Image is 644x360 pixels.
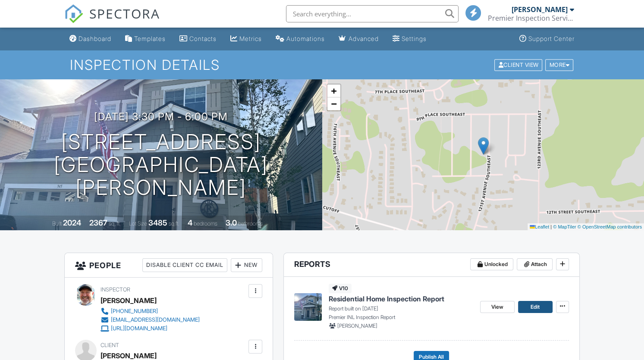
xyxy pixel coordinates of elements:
[111,316,200,323] div: [EMAIL_ADDRESS][DOMAIN_NAME]
[389,31,430,47] a: Settings
[89,218,107,227] div: 2367
[101,294,157,307] div: [PERSON_NAME]
[238,220,263,227] span: bathrooms
[79,35,111,42] div: Dashboard
[488,14,574,22] div: Premier Inspection Services LLC
[516,31,578,47] a: Support Center
[349,35,379,42] div: Advanced
[478,137,489,155] img: Marker
[52,220,62,227] span: Built
[129,220,147,227] span: Lot Size
[512,5,568,14] div: [PERSON_NAME]
[402,35,427,42] div: Settings
[70,57,574,72] h1: Inspection Details
[188,218,192,227] div: 4
[231,258,262,272] div: New
[331,85,336,96] span: +
[327,85,340,97] a: Zoom in
[335,31,382,47] a: Advanced
[194,220,217,227] span: bedrooms
[101,342,119,348] span: Client
[227,31,265,47] a: Metrics
[89,4,160,22] span: SPECTORA
[122,31,169,47] a: Templates
[65,253,273,278] h3: People
[493,61,544,68] a: Client View
[286,5,459,22] input: Search everything...
[101,324,200,333] a: [URL][DOMAIN_NAME]
[111,325,167,332] div: [URL][DOMAIN_NAME]
[109,220,121,227] span: sq. ft.
[64,4,83,23] img: The Best Home Inspection Software - Spectora
[286,35,325,42] div: Automations
[101,286,130,293] span: Inspector
[66,31,115,47] a: Dashboard
[528,35,575,42] div: Support Center
[134,35,166,42] div: Templates
[101,316,200,324] a: [EMAIL_ADDRESS][DOMAIN_NAME]
[494,59,542,71] div: Client View
[239,35,262,42] div: Metrics
[176,31,220,47] a: Contacts
[578,224,642,229] a: © OpenStreetMap contributors
[530,224,549,229] a: Leaflet
[94,111,228,122] h3: [DATE] 3:30 pm - 6:00 pm
[169,220,179,227] span: sq.ft.
[64,12,160,30] a: SPECTORA
[63,218,81,227] div: 2024
[272,31,328,47] a: Automations (Basic)
[14,131,308,199] h1: [STREET_ADDRESS] [GEOGRAPHIC_DATA][PERSON_NAME]
[553,224,576,229] a: © MapTiler
[142,258,227,272] div: Disable Client CC Email
[327,97,340,110] a: Zoom out
[189,35,217,42] div: Contacts
[111,308,158,315] div: [PHONE_NUMBER]
[331,98,336,109] span: −
[148,218,167,227] div: 3485
[226,218,237,227] div: 3.0
[550,224,552,229] span: |
[101,307,200,316] a: [PHONE_NUMBER]
[545,59,573,71] div: More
